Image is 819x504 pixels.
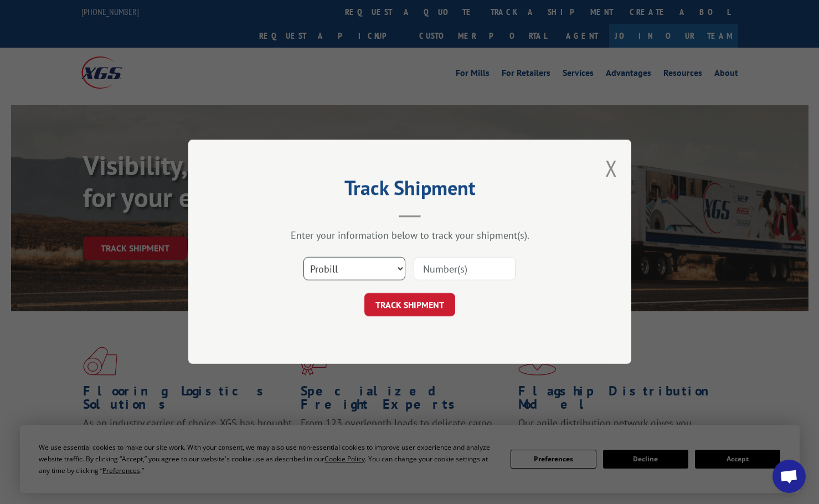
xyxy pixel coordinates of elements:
[772,460,806,493] div: Open chat
[364,294,455,317] button: TRACK SHIPMENT
[414,258,516,281] input: Number(s)
[244,229,576,242] div: Enter your information below to track your shipment(s).
[605,153,617,183] button: Close modal
[244,180,576,201] h2: Track Shipment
